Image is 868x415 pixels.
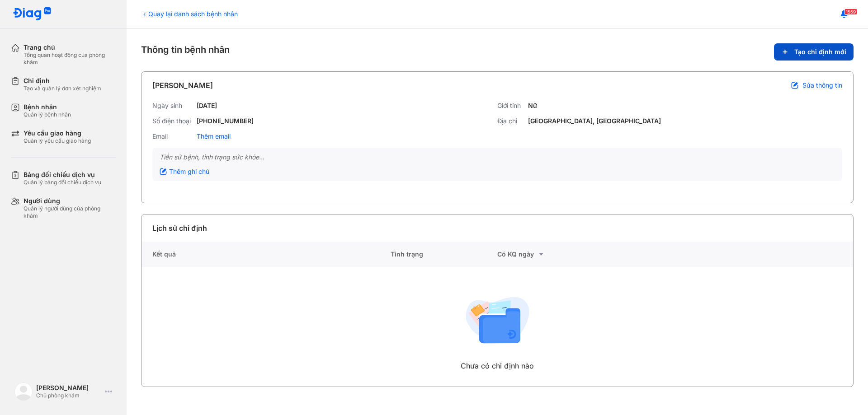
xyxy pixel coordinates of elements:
img: logo [14,382,33,401]
div: Số điện thoại [152,117,193,125]
div: Người dùng [24,197,116,205]
div: Tiền sử bệnh, tình trạng sức khỏe... [160,153,835,161]
div: Trang chủ [24,43,116,51]
span: Tạo chỉ định mới [794,48,846,56]
div: Quản lý bảng đối chiếu dịch vụ [24,179,101,186]
div: Nữ [528,102,537,110]
div: Tổng quan hoạt động của phòng khám [24,51,116,66]
div: [PHONE_NUMBER] [197,117,254,125]
div: Email [152,132,193,140]
div: Bảng đối chiếu dịch vụ [24,171,101,179]
div: [PERSON_NAME] [152,80,213,91]
div: Thông tin bệnh nhân [141,43,854,61]
div: Quản lý người dùng của phòng khám [24,205,116,219]
img: logo [13,7,52,21]
span: Sửa thông tin [802,81,842,89]
span: 1559 [844,9,857,15]
div: Thêm ghi chú [160,168,209,176]
div: [DATE] [197,102,217,110]
div: Tạo và quản lý đơn xét nghiệm [24,85,101,92]
div: [PERSON_NAME] [36,384,101,392]
div: Quay lại danh sách bệnh nhân [141,9,238,19]
div: Thêm email [197,132,231,140]
div: Bệnh nhân [24,103,71,111]
div: Quản lý bệnh nhân [24,111,71,118]
div: Tình trạng [391,242,497,267]
button: Tạo chỉ định mới [774,43,854,61]
div: Lịch sử chỉ định [152,223,207,233]
div: Có KQ ngày [497,249,604,260]
div: Địa chỉ [497,117,524,125]
div: Ngày sinh [152,102,193,110]
div: Quản lý yêu cầu giao hàng [24,137,91,145]
div: Chủ phòng khám [36,392,101,399]
div: Chưa có chỉ định nào [461,360,534,371]
div: Kết quả [142,242,391,267]
div: Yêu cầu giao hàng [24,129,91,137]
div: Chỉ định [24,77,101,85]
div: [GEOGRAPHIC_DATA], [GEOGRAPHIC_DATA] [528,117,661,125]
div: Giới tính [497,102,524,110]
